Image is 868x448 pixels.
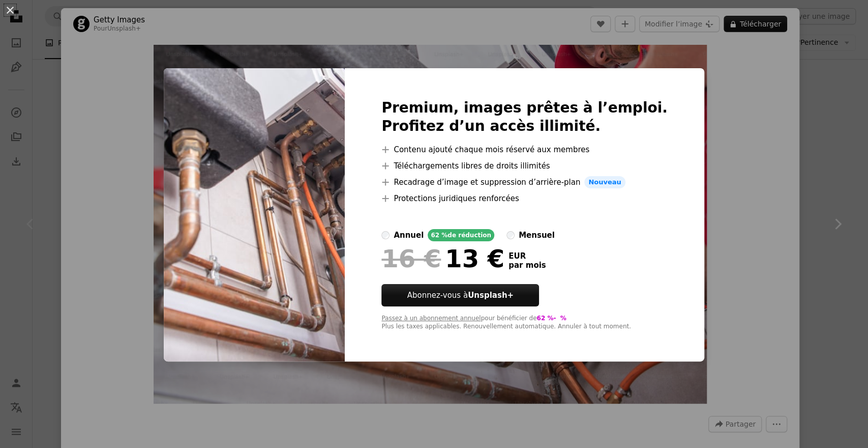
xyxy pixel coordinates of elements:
button: Abonnez-vous àUnsplash+ [381,284,539,306]
input: annuel62 %de réduction [381,231,390,239]
span: Nouveau [584,176,625,188]
div: annuel [394,229,424,241]
img: premium_photo-1664301972519-506636f0245d [164,68,345,361]
li: Téléchargements libres de droits illimités [381,160,668,172]
span: 16 € [381,245,441,272]
div: mensuel [519,229,555,241]
input: mensuel [506,231,515,239]
h2: Premium, images prêtes à l’emploi. Profitez d’un accès illimité. [381,99,668,135]
li: Protections juridiques renforcées [381,192,668,205]
div: pour bénéficier de Plus les taxes applicables. Renouvellement automatique. Annuler à tout moment. [381,315,668,331]
div: 62 % de réduction [428,229,494,241]
strong: Unsplash+ [468,291,514,300]
li: Recadrage d’image et suppression d’arrière-plan [381,176,668,188]
span: 62 % - % [536,315,566,322]
div: 13 € [381,245,504,272]
span: EUR [508,251,546,261]
span: par mois [508,261,546,270]
li: Contenu ajouté chaque mois réservé aux membres [381,144,668,156]
button: Passez à un abonnement annuel [381,315,481,323]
